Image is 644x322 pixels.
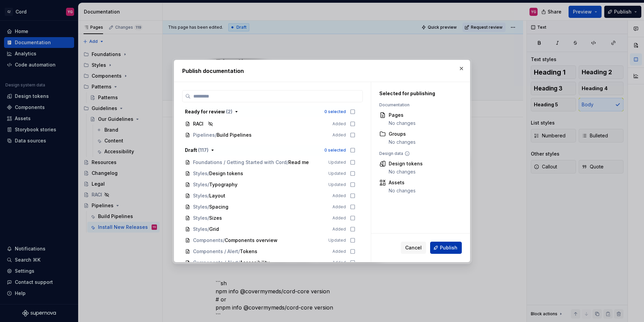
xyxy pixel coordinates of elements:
[209,215,223,221] span: Sizes
[193,259,238,266] span: Components / Alert
[193,226,207,233] span: Styles
[379,151,454,156] div: Design data
[198,147,208,153] span: ( 117 )
[379,90,454,97] div: Selected for publishing
[401,242,426,254] button: Cancel
[207,215,209,221] span: /
[217,132,252,138] span: Build Pipelines
[240,259,269,266] span: Accessibility
[287,159,288,166] span: /
[193,204,207,210] span: Styles
[193,215,207,221] span: Styles
[209,204,228,210] span: Spacing
[193,132,215,138] span: Pipelines
[332,226,346,232] span: Added
[207,181,209,188] span: /
[332,215,346,221] span: Added
[193,248,238,255] span: Components / Alert
[405,244,422,251] span: Cancel
[207,226,209,233] span: /
[332,121,346,127] span: Added
[226,109,232,114] span: ( 2 )
[182,67,462,75] h2: Publish documentation
[182,145,358,156] button: Draft (117)0 selected
[389,179,416,186] div: Assets
[193,159,287,166] span: Foundations / Getting Started with Cord
[440,244,457,251] span: Publish
[328,238,346,243] span: Updated
[389,139,416,145] div: No changes
[430,242,462,254] button: Publish
[389,187,416,194] div: No changes
[207,192,209,199] span: /
[379,102,454,108] div: Documentation
[389,120,416,127] div: No changes
[193,237,223,244] span: Components
[332,193,346,198] span: Added
[182,106,358,117] button: Ready for review (2)0 selected
[193,170,207,177] span: Styles
[324,147,346,153] div: 0 selected
[193,181,207,188] span: Styles
[238,259,240,266] span: /
[324,109,346,114] div: 0 selected
[389,168,423,175] div: No changes
[215,132,217,138] span: /
[332,204,346,210] span: Added
[223,237,225,244] span: /
[185,147,208,154] div: Draft
[185,108,232,115] div: Ready for review
[389,112,416,118] div: Pages
[207,204,209,210] span: /
[332,249,346,254] span: Added
[193,192,207,199] span: Styles
[332,132,346,138] span: Added
[288,159,309,166] span: Read me
[332,260,346,265] span: Added
[225,237,278,244] span: Components overview
[193,120,206,127] span: RACI
[238,248,240,255] span: /
[389,131,416,137] div: Groups
[209,181,237,188] span: Typography
[389,160,423,167] div: Design tokens
[209,192,225,199] span: Layout
[207,170,209,177] span: /
[240,248,257,255] span: Tokens
[328,160,346,165] span: Updated
[209,226,223,233] span: Grid
[209,170,243,177] span: Design tokens
[328,171,346,176] span: Updated
[328,182,346,187] span: Updated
